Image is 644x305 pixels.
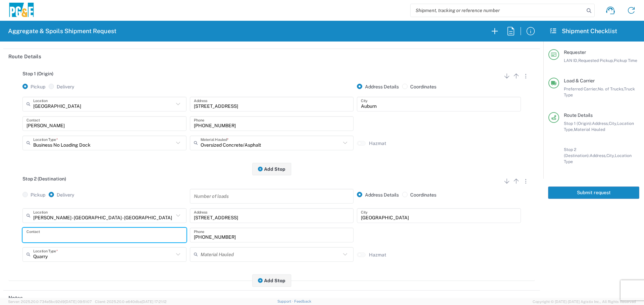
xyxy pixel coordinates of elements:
span: Address, [592,121,609,126]
span: Copyright © [DATE]-[DATE] Agistix Inc., All Rights Reserved [533,299,636,305]
label: Hazmat [369,140,386,146]
span: City, [609,121,617,126]
span: Route Details [564,112,593,118]
span: Address, [590,153,606,158]
span: Stop 1 (Origin) [22,71,53,76]
span: Requested Pickup, [578,58,614,63]
label: Address Details [357,192,399,198]
a: Feedback [294,299,311,303]
span: Preferred Carrier, [564,86,598,91]
img: pge [8,3,35,18]
span: [DATE] 17:21:12 [142,300,167,304]
label: Coordinates [402,84,436,90]
span: Stop 2 (Destination) [22,176,66,181]
button: Submit request [548,186,639,199]
span: [DATE] 09:51:07 [65,300,92,304]
span: Material Hauled [574,127,605,132]
h2: Notes [8,295,23,301]
span: Stop 1 (Origin): [564,121,592,126]
span: No. of Trucks, [598,86,624,91]
a: Support [277,299,294,303]
span: Requester [564,50,586,55]
input: Shipment, tracking or reference number [411,4,584,17]
h2: Shipment Checklist [549,27,617,35]
span: LAN ID, [564,58,578,63]
label: Address Details [357,84,399,90]
button: Add Stop [252,274,291,287]
span: Client: 2025.20.0-e640dba [95,300,167,304]
span: Load & Carrier [564,78,595,83]
span: City, [606,153,615,158]
h2: Route Details [8,53,41,60]
span: Pickup Time [614,58,637,63]
button: Add Stop [252,163,291,175]
span: Stop 2 (Destination): [564,147,590,158]
label: Coordinates [402,192,436,198]
span: Server: 2025.20.0-734e5bc92d9 [8,300,92,304]
label: Hazmat [369,252,386,258]
h2: Aggregate & Spoils Shipment Request [8,27,116,35]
